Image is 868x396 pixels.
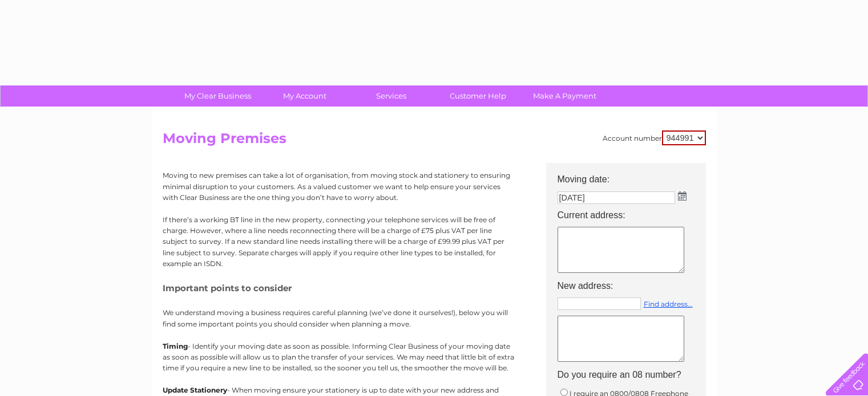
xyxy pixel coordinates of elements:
[171,85,265,107] a: My Clear Business
[518,85,612,107] a: Make A Payment
[552,207,712,224] th: Current address:
[163,386,227,394] b: Update Stationery
[163,170,516,203] p: Moving to new premises can take a lot of organisation, from moving stock and stationery to ensuri...
[163,283,516,293] h5: Important points to consider
[163,341,516,374] p: - Identify your moving date as soon as possible. Informing Clear Business of your moving date as ...
[603,130,706,145] div: Account number
[344,85,438,107] a: Services
[163,130,706,152] h2: Moving Premises
[552,163,712,188] th: Moving date:
[163,307,516,329] p: We understand moving a business requires careful planning (we’ve done it ourselves!), below you w...
[163,214,516,269] p: If there’s a working BT line in the new property, connecting your telephone services will be free...
[644,300,693,308] a: Find address...
[678,191,687,201] img: ...
[163,342,188,350] b: Timing
[552,366,712,383] th: Do you require an 08 number?
[431,85,525,107] a: Customer Help
[257,85,352,107] a: My Account
[552,277,712,295] th: New address:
